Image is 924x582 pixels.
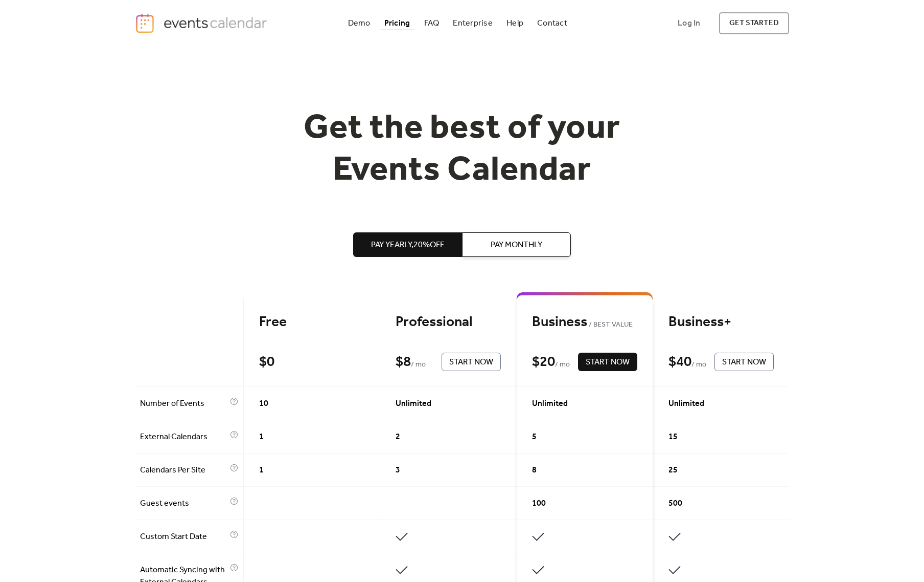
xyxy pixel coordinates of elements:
span: 10 [259,398,268,410]
a: Log In [667,12,710,34]
div: Demo [348,20,371,26]
div: Help [506,20,523,26]
span: Calendars Per Site [140,464,227,477]
span: Pay Yearly, 20% off [371,239,444,251]
span: 1 [259,431,264,443]
div: $ 40 [668,353,691,371]
div: Free [259,313,364,331]
span: 25 [668,464,678,477]
div: Business+ [668,313,774,331]
a: FAQ [420,16,444,30]
div: $ 20 [532,353,555,371]
a: Help [502,16,527,30]
span: Number of Events [140,398,227,410]
button: Pay Monthly [462,232,571,257]
span: 2 [396,431,400,443]
span: Start Now [586,356,630,369]
a: Contact [533,16,571,30]
button: Start Now [578,353,637,371]
span: 15 [668,431,678,443]
span: 1 [259,464,264,477]
span: Unlimited [668,398,704,410]
span: Pay Monthly [491,239,542,251]
div: Contact [537,20,567,26]
span: BEST VALUE [587,319,633,331]
span: / mo [691,359,706,371]
span: 100 [532,498,546,510]
span: 500 [668,498,682,510]
div: Pricing [384,20,410,26]
span: Unlimited [532,398,568,410]
span: 8 [532,464,537,477]
div: Enterprise [453,20,492,26]
span: External Calendars [140,431,227,443]
div: $ 0 [259,353,274,371]
span: Unlimited [396,398,431,410]
span: Start Now [449,356,493,369]
a: Enterprise [449,16,496,30]
span: 3 [396,464,400,477]
span: 5 [532,431,537,443]
a: get started [719,12,789,34]
span: / mo [411,359,426,371]
a: Demo [344,16,375,30]
button: Pay Yearly,20%off [353,232,462,257]
div: Professional [396,313,501,331]
a: home [135,13,270,34]
button: Start Now [714,353,774,371]
div: FAQ [424,20,440,26]
div: $ 8 [396,353,411,371]
a: Pricing [380,16,414,30]
div: Business [532,313,637,331]
h1: Get the best of your Events Calendar [266,108,658,191]
span: Guest events [140,498,227,510]
span: / mo [555,359,570,371]
span: Custom Start Date [140,531,227,543]
span: Start Now [722,356,766,369]
button: Start Now [442,353,501,371]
